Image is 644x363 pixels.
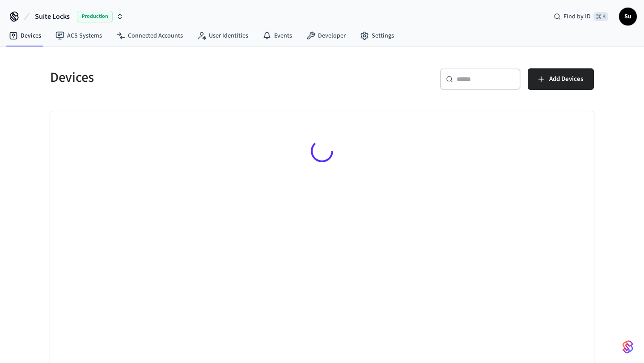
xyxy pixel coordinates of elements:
img: SeamLogoGradient.69752ec5.svg [623,340,633,354]
div: Find by ID⌘ K [547,8,615,25]
button: Su [619,8,637,25]
a: Events [255,28,299,44]
span: Find by ID [563,12,591,21]
a: ACS Systems [48,28,109,44]
a: Developer [299,28,353,44]
a: Connected Accounts [109,28,190,44]
a: Settings [353,28,401,44]
h5: Devices [50,68,317,87]
span: Suite Locks [35,11,70,22]
span: ⌘ K [593,12,608,21]
a: User Identities [190,28,255,44]
a: Devices [2,28,48,44]
span: Production [77,11,113,22]
span: Add Devices [549,73,583,85]
button: Add Devices [528,68,594,90]
span: Su [620,8,636,25]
